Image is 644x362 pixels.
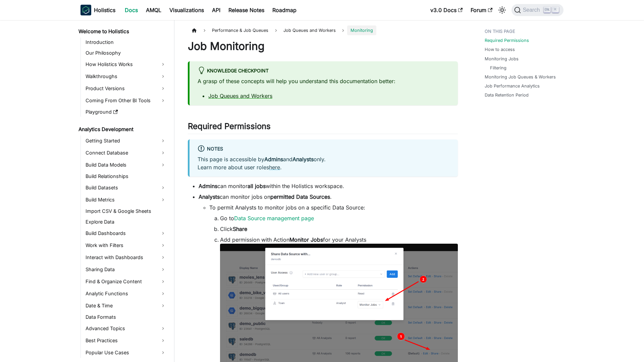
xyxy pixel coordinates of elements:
[199,193,220,200] strong: Analysts
[209,25,272,35] span: Performance & Job Queues
[84,335,168,346] a: Best Practices
[84,83,168,94] a: Product Versions
[188,121,458,134] h2: Required Permissions
[234,215,314,222] a: Data Source management page
[268,5,301,15] a: Roadmap
[80,5,91,15] img: Holistics
[84,107,168,117] a: Playground
[84,323,168,334] a: Advanced Topics
[84,160,168,170] a: Build Data Models
[188,25,201,35] a: Home page
[280,25,339,35] span: Job Queues and Workers
[84,194,168,205] a: Build Metrics
[233,226,247,232] strong: Share
[220,214,458,222] li: Go to
[485,74,556,80] a: Monitoring Job Queues & Workers
[84,147,168,158] a: Connect Database
[269,164,280,171] a: here
[198,145,450,154] div: Notes
[76,27,168,36] a: Welcome to Holistics
[198,77,450,85] p: A grasp of these concepts will help you understand this documentation better:
[84,38,168,47] a: Introduction
[485,46,515,53] a: How to access
[270,193,330,200] strong: permitted Data Sources
[497,5,507,15] button: Switch between dark and light mode (currently light mode)
[188,25,458,35] nav: Breadcrumbs
[224,5,268,15] a: Release Notes
[121,5,142,15] a: Docs
[347,25,376,35] span: Monitoring
[485,37,529,44] a: Required Permissions
[80,5,115,15] a: HolisticsHolistics
[84,276,168,287] a: Find & Organize Content
[198,155,450,171] p: This page is accessible by and only. Learn more about user roles .
[512,4,563,16] button: Search (Ctrl+K)
[84,182,168,193] a: Build Datasets
[84,172,168,181] a: Build Relationships
[84,95,168,106] a: Coming From Other BI Tools
[76,125,168,134] a: Analytics Development
[426,5,467,15] a: v3.0 Docs
[84,300,168,311] a: Date & Time
[84,228,168,239] a: Build Dashboards
[84,264,168,275] a: Sharing Data
[289,236,323,243] strong: Monitor Jobs
[84,240,168,251] a: Work with Filters
[188,40,458,53] h1: Job Monitoring
[485,56,519,62] a: Monitoring Jobs
[142,5,165,15] a: AMQL
[84,59,168,70] a: How Holistics Works
[84,217,168,227] a: Explore Data
[208,5,224,15] a: API
[94,6,115,14] b: Holistics
[467,5,496,15] a: Forum
[199,182,458,190] li: can monitor within the Holistics workspace.
[220,225,458,233] li: Click
[199,183,217,189] strong: Admins
[74,20,174,362] nav: Docs sidebar
[485,83,540,89] a: Job Performance Analytics
[84,48,168,58] a: Our Philosophy
[84,288,168,299] a: Analytic Functions
[165,5,208,15] a: Visualizations
[521,7,544,13] span: Search
[84,206,168,216] a: Import CSV & Google Sheets
[248,183,266,189] strong: all jobs
[84,252,168,263] a: Interact with Dashboards
[552,7,559,13] kbd: K
[208,93,272,99] a: Job Queues and Workers
[84,347,168,358] a: Popular Use Cases
[84,135,168,146] a: Getting Started
[292,156,314,163] strong: Analysts
[264,156,283,163] strong: Admins
[84,71,168,82] a: Walkthroughs
[84,312,168,322] a: Data Formats
[490,65,506,71] a: Filtering
[198,67,450,75] div: Knowledge Checkpoint
[485,92,529,98] a: Data Retention Period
